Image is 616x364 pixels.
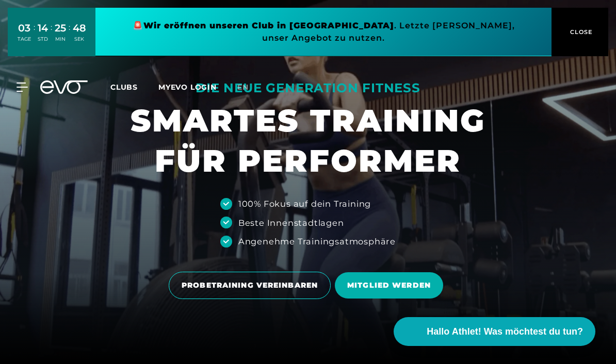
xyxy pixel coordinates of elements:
[110,82,138,92] span: Clubs
[73,36,86,43] div: SEK
[427,325,583,339] span: Hallo Athlet! Was möchtest du tun?
[38,21,48,36] div: 14
[238,197,371,210] div: 100% Fokus auf dein Training
[38,36,48,43] div: STD
[51,22,52,49] div: :
[347,280,431,291] span: MITGLIED WERDEN
[131,101,485,181] h1: SMARTES TRAINING FÜR PERFORMER
[238,217,344,229] div: Beste Innenstadtlagen
[394,317,595,346] button: Hallo Athlet! Was möchtest du tun?
[169,264,335,307] a: PROBETRAINING VEREINBAREN
[73,21,86,36] div: 48
[238,235,396,247] div: Angenehme Trainingsatmosphäre
[335,264,447,306] a: MITGLIED WERDEN
[237,82,249,92] span: en
[110,82,158,92] a: Clubs
[34,22,35,49] div: :
[158,82,217,92] a: MYEVO LOGIN
[182,280,318,291] span: PROBETRAINING VEREINBAREN
[237,81,261,93] a: en
[552,8,608,56] button: CLOSE
[69,22,70,49] div: :
[18,21,31,36] div: 03
[55,21,66,36] div: 25
[18,36,31,43] div: TAGE
[568,27,593,37] span: CLOSE
[55,36,66,43] div: MIN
